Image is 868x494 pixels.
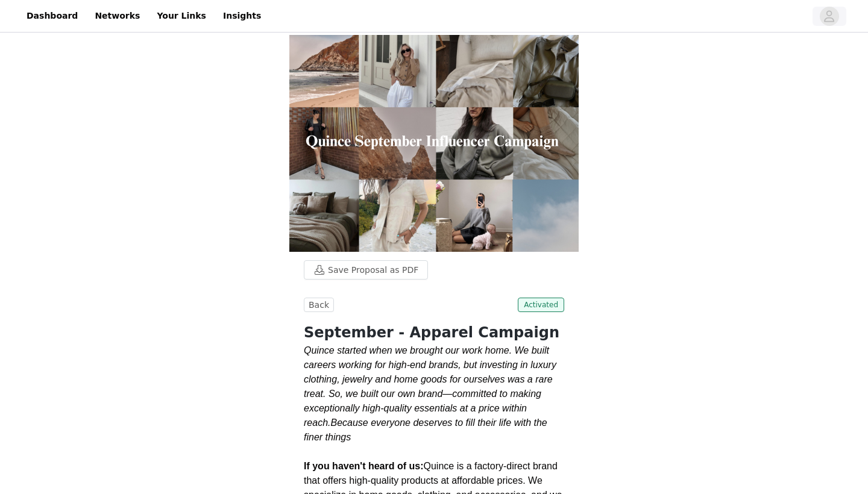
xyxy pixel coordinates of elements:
[289,35,579,252] img: campaign image
[216,2,268,30] a: Insights
[304,260,428,280] button: Save Proposal as PDF
[149,2,213,30] a: Your Links
[304,322,564,343] h1: September - Apparel Campaign
[304,345,556,428] em: Quince started when we brought our work home. We built careers working for high-end brands, but i...
[87,2,147,30] a: Networks
[304,461,424,471] strong: If you haven't heard of us:
[304,298,334,312] button: Back
[823,7,835,26] div: avatar
[518,298,564,312] span: Activated
[19,2,85,30] a: Dashboard
[304,417,547,442] em: Because everyone deserves to fill their life with the finer things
